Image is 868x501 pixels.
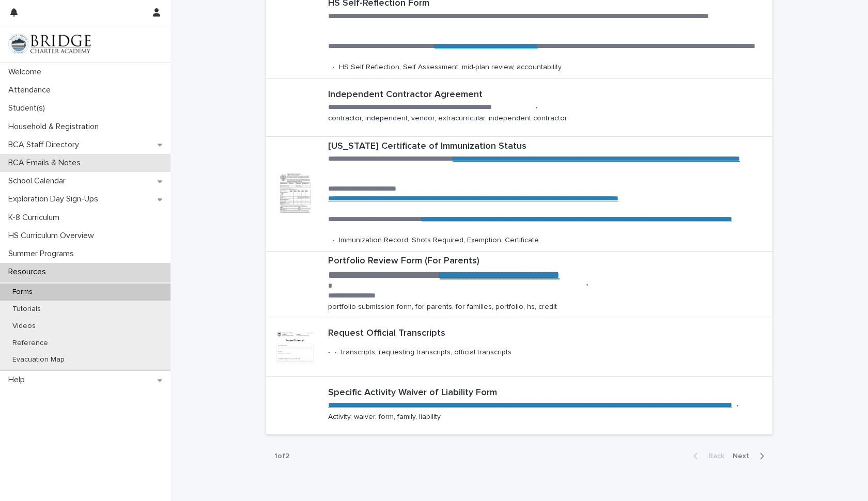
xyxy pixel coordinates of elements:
[339,63,562,72] p: HS Self Reflection, Self Assessment, mid-plan review, accountability
[4,339,56,348] p: Reference
[586,280,588,289] p: •
[341,348,512,357] p: transcripts, requesting transcripts, official transcripts
[328,141,768,152] p: [US_STATE] Certificate of Immunization Status
[339,236,539,245] p: Immunization Record, Shots Required, Exemption, Certificate
[4,122,107,132] p: Household & Registration
[328,348,330,357] p: -
[4,67,50,77] p: Welcome
[733,452,755,460] span: Next
[4,305,49,314] p: Tutorials
[328,89,768,101] p: Independent Contractor Agreement
[535,103,538,112] p: •
[332,63,335,72] p: •
[685,451,729,461] button: Back
[4,158,89,168] p: BCA Emails & Notes
[4,267,54,277] p: Resources
[736,401,739,410] p: •
[332,236,335,245] p: •
[702,452,724,460] span: Back
[4,322,44,331] p: Videos
[266,318,772,377] a: Request Official Transcripts-•transcripts, requesting transcripts, official transcripts
[4,194,106,204] p: Exploration Day Sign-Ups
[4,288,41,296] p: Forms
[729,451,772,461] button: Next
[4,355,73,364] p: Evacuation Map
[328,413,441,421] p: Activity, waiver, form, family, liability
[4,375,33,385] p: Help
[8,34,91,54] img: V1C1m3IdTEidaUdm9Hs0
[266,444,298,469] p: 1 of 2
[4,249,82,259] p: Summer Programs
[328,256,768,267] p: Portfolio Review Form (For Parents)
[4,213,68,223] p: K-8 Curriculum
[4,103,53,113] p: Student(s)
[4,231,102,241] p: HS Curriculum Overview
[328,328,629,339] p: Request Official Transcripts
[4,176,74,186] p: School Calendar
[328,114,567,123] p: contractor, independent, vendor, extracurricular, independent contractor
[328,303,557,311] p: portfolio submission form, for parents, for families, portfolio, hs, credit
[4,85,59,95] p: Attendance
[4,140,87,150] p: BCA Staff Directory
[328,387,768,399] p: Specific Activity Waiver of Liability Form
[334,348,337,357] p: •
